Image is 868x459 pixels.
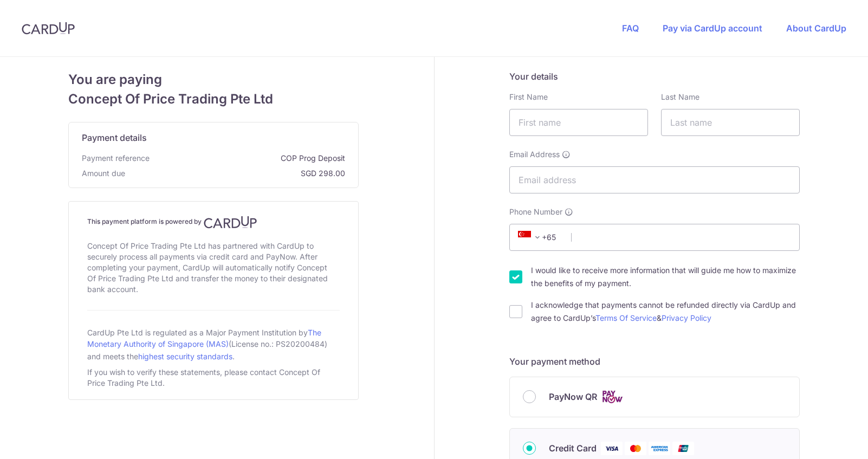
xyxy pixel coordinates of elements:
span: SGD 298.00 [129,168,345,179]
img: Visa [601,442,623,455]
div: If you wish to verify these statements, please contact Concept Of Price Trading Pte Ltd. [87,365,340,391]
img: CardUp [204,216,257,229]
span: Payment details [82,131,147,144]
label: I acknowledge that payments cannot be refunded directly via CardUp and agree to CardUp’s & [531,299,800,325]
span: Phone Number [509,206,562,217]
div: Concept Of Price Trading Pte Ltd has partnered with CardUp to securely process all payments via c... [87,238,340,297]
span: Payment reference [82,153,150,164]
img: Union Pay [672,442,694,455]
span: +65 [518,231,544,244]
iframe: Opens a widget where you can find more information [799,426,857,454]
input: Last name [661,109,800,136]
h4: This payment platform is powered by [87,216,340,229]
a: FAQ [622,23,639,34]
img: CardUp [22,22,75,35]
h5: Your details [509,70,800,83]
span: COP Prog Deposit [154,153,345,164]
span: Concept Of Price Trading Pte Ltd [68,89,359,109]
img: Cards logo [601,390,623,404]
a: Pay via CardUp account [663,23,762,34]
span: Credit Card [549,442,597,455]
div: Credit Card Visa Mastercard American Express Union Pay [523,442,786,455]
span: Email Address [509,149,560,160]
span: You are paying [68,70,359,89]
img: American Express [649,442,670,455]
img: Mastercard [625,442,646,455]
h5: Your payment method [509,355,800,368]
a: About CardUp [786,23,846,34]
a: Terms Of Service [595,313,657,322]
div: CardUp Pte Ltd is regulated as a Major Payment Institution by (License no.: PS20200484) and meets... [87,324,340,365]
input: Email address [509,166,800,193]
span: +65 [515,231,563,244]
span: Amount due [82,168,125,179]
a: Privacy Policy [662,313,711,322]
a: highest security standards [138,352,232,361]
label: First Name [509,92,548,102]
label: Last Name [661,92,699,102]
input: First name [509,109,648,136]
span: PayNow QR [549,390,597,403]
div: PayNow QR Cards logo [523,390,786,404]
label: I would like to receive more information that will guide me how to maximize the benefits of my pa... [531,264,800,290]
